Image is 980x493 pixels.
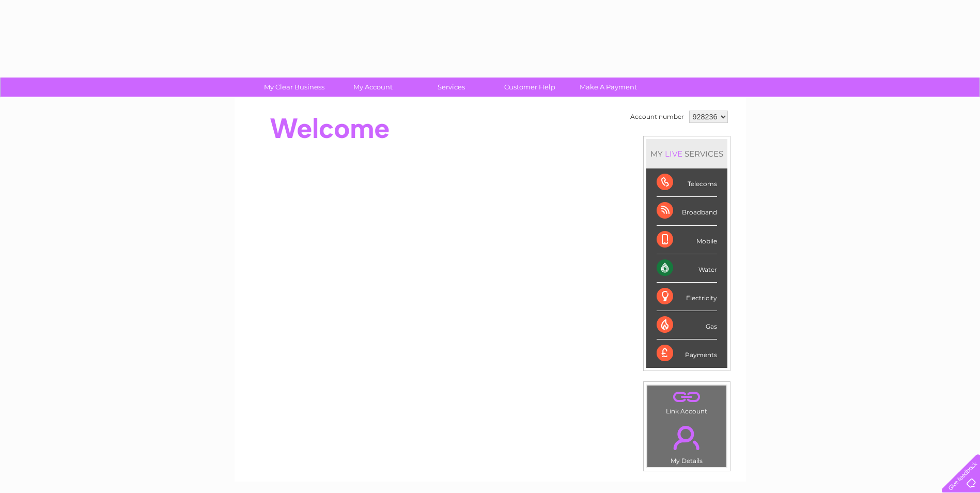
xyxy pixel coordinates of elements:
div: Payments [657,340,717,367]
td: Link Account [647,385,727,418]
a: Make A Payment [566,78,651,97]
div: Mobile [657,226,717,254]
div: LIVE [663,149,685,159]
div: Broadband [657,197,717,225]
a: . [650,388,724,406]
a: My Account [330,78,415,97]
div: Gas [657,311,717,340]
div: Electricity [657,283,717,311]
a: . [650,420,724,456]
a: My Clear Business [252,78,337,97]
a: Services [409,78,494,97]
td: My Details [647,417,727,468]
a: Customer Help [487,78,572,97]
div: Water [657,254,717,283]
td: Account number [628,108,687,126]
div: MY SERVICES [646,139,727,168]
div: Telecoms [657,168,717,197]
